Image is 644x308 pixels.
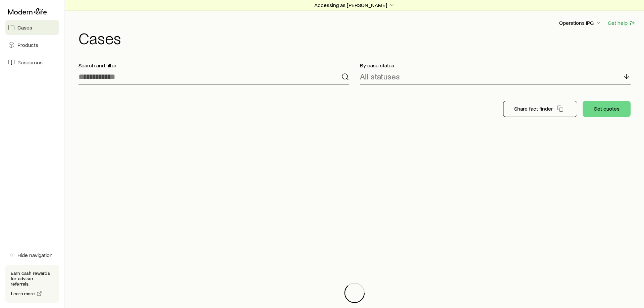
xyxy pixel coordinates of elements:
[78,62,349,69] p: Search and filter
[5,55,59,70] a: Resources
[607,19,636,27] button: Get help
[360,72,400,81] p: All statuses
[5,265,59,303] div: Earn cash rewards for advisor referrals.Learn more
[11,291,35,296] span: Learn more
[17,252,53,258] span: Hide navigation
[5,38,59,52] a: Products
[503,101,577,117] button: Share fact finder
[5,20,59,35] a: Cases
[559,19,602,26] p: Operations IPG
[583,101,631,117] button: Get quotes
[559,19,602,27] button: Operations IPG
[17,42,38,48] span: Products
[314,2,395,8] p: Accessing as [PERSON_NAME]
[11,270,54,287] p: Earn cash rewards for advisor referrals.
[17,24,32,31] span: Cases
[360,62,631,69] p: By case status
[514,105,553,112] p: Share fact finder
[17,59,43,66] span: Resources
[5,248,59,262] button: Hide navigation
[78,30,636,46] h1: Cases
